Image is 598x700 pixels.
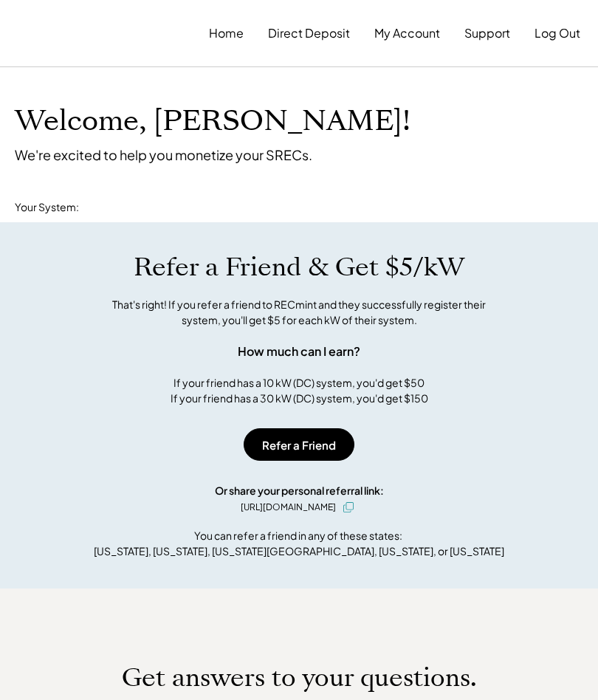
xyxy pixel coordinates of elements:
div: We're excited to help you monetize your SRECs. [15,146,312,163]
div: That's right! If you refer a friend to RECmint and they successfully register their system, you'l... [96,297,502,328]
button: Refer a Friend [244,428,354,461]
div: How much can I earn? [238,343,360,360]
button: Log Out [535,18,580,48]
h1: Welcome, [PERSON_NAME]! [15,104,410,139]
h1: Refer a Friend & Get $5/kW [134,252,464,283]
div: [URL][DOMAIN_NAME] [241,501,336,514]
button: Support [464,18,510,48]
div: If your friend has a 10 kW (DC) system, you'd get $50 If your friend has a 30 kW (DC) system, you... [171,375,428,406]
button: click to copy [340,498,357,516]
h1: Get answers to your questions. [122,662,477,693]
img: yH5BAEAAAAALAAAAAABAAEAAAIBRAA7 [18,24,140,43]
button: Direct Deposit [268,18,350,48]
button: Home [209,18,244,48]
div: Or share your personal referral link: [215,483,384,498]
div: You can refer a friend in any of these states: [US_STATE], [US_STATE], [US_STATE][GEOGRAPHIC_DATA... [94,528,504,559]
button: My Account [374,18,440,48]
div: Your System: [15,200,79,215]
